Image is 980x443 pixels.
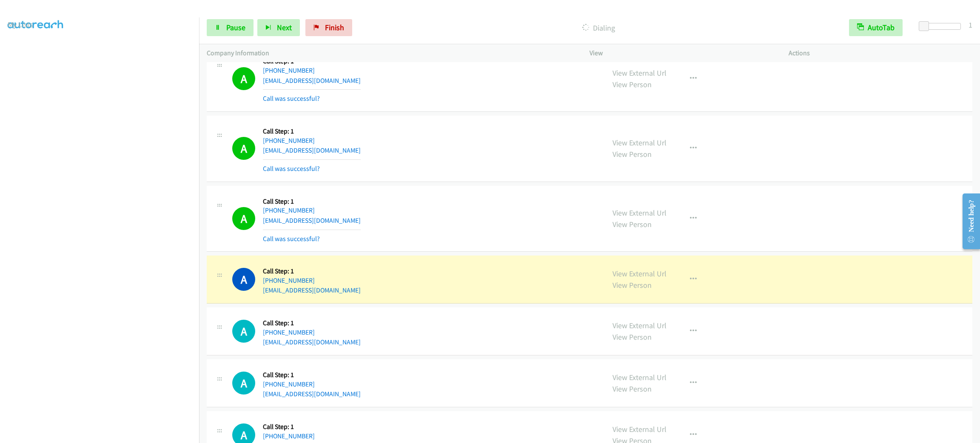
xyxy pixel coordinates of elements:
span: Next [277,23,292,32]
a: My Lists [8,20,33,29]
span: Pause [226,23,245,32]
a: [EMAIL_ADDRESS][DOMAIN_NAME] [263,390,361,398]
a: View External Url [612,269,667,278]
a: [PHONE_NUMBER] [263,136,315,145]
a: [EMAIL_ADDRESS][DOMAIN_NAME] [263,77,361,85]
a: View Person [612,332,652,342]
h5: Call Step: 1 [263,127,361,136]
h1: A [232,137,255,160]
a: View External Url [612,138,667,148]
div: 1 [969,19,972,31]
a: View Person [612,384,652,394]
h1: A [232,320,255,343]
a: [EMAIL_ADDRESS][DOMAIN_NAME] [263,338,361,346]
h1: A [232,207,255,230]
h5: Call Step: 1 [263,423,361,431]
a: View Person [612,219,652,229]
a: View External Url [612,321,667,330]
iframe: To enrich screen reader interactions, please activate Accessibility in Grammarly extension settings [8,38,199,442]
h1: A [232,268,255,291]
a: Finish [305,19,352,36]
p: View [590,48,773,58]
h5: Call Step: 1 [263,197,361,206]
a: [EMAIL_ADDRESS][DOMAIN_NAME] [263,286,361,294]
a: [EMAIL_ADDRESS][DOMAIN_NAME] [263,146,361,154]
a: Call was successful? [263,94,320,102]
a: [PHONE_NUMBER] [263,328,315,336]
a: [PHONE_NUMBER] [263,432,315,440]
a: View External Url [612,68,667,78]
a: View External Url [612,208,667,218]
button: Next [257,19,300,36]
p: Dialing [364,22,834,34]
h1: A [232,372,255,395]
a: View External Url [612,424,667,434]
iframe: Resource Center [955,187,980,255]
a: View Person [612,149,652,159]
h1: A [232,67,255,90]
a: [PHONE_NUMBER] [263,206,315,214]
a: Call was successful? [263,235,320,243]
a: View External Url [612,372,667,382]
a: Pause [207,19,254,36]
a: View Person [612,80,652,89]
p: Actions [789,48,972,58]
button: AutoTab [849,19,903,36]
a: [PHONE_NUMBER] [263,276,315,284]
a: [PHONE_NUMBER] [263,66,315,74]
h5: Call Step: 1 [263,371,361,379]
a: [PHONE_NUMBER] [263,380,315,388]
div: The call is yet to be attempted [232,372,255,395]
h5: Call Step: 1 [263,267,361,275]
a: [EMAIL_ADDRESS][DOMAIN_NAME] [263,216,361,224]
h5: Call Step: 1 [263,319,361,327]
a: Call was successful? [263,165,320,173]
a: View Person [612,280,652,290]
span: Finish [325,23,344,32]
p: Company Information [207,48,574,58]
